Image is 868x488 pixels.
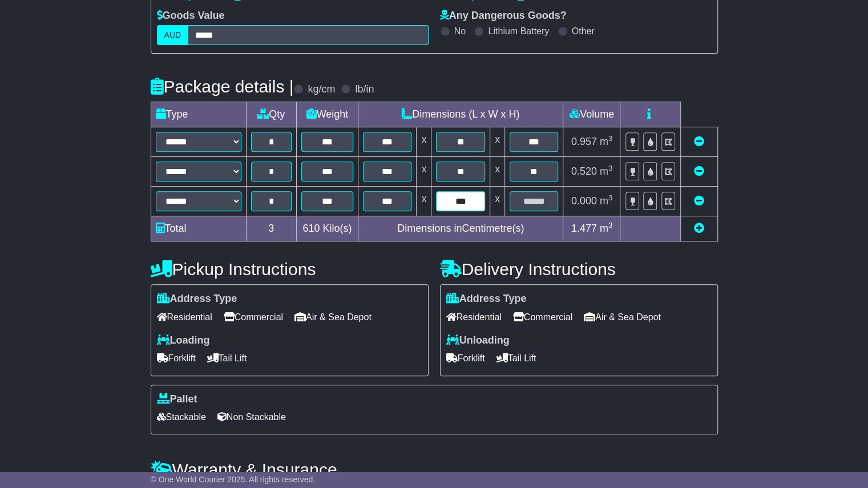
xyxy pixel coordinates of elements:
td: Kilo(s) [296,216,358,241]
a: Remove this item [694,195,704,207]
label: Unloading [446,334,510,347]
td: x [490,187,504,216]
td: x [417,127,431,157]
span: Tail Lift [496,349,536,367]
label: Other [572,26,595,37]
span: m [600,223,613,234]
td: x [417,187,431,216]
label: No [454,26,466,37]
span: © One World Courier 2025. All rights reserved. [151,475,316,484]
sup: 3 [608,134,613,143]
label: Lithium Battery [488,26,549,37]
sup: 3 [608,221,613,229]
td: Qty [246,102,296,127]
label: kg/cm [308,83,335,96]
span: Residential [446,308,502,326]
h4: Pickup Instructions [151,260,429,279]
label: AUD [157,25,189,45]
span: 610 [302,223,320,234]
label: lb/in [355,83,374,96]
h4: Package details | [151,77,294,96]
td: x [417,157,431,187]
h4: Warranty & Insurance [151,460,718,479]
label: Loading [157,334,210,347]
span: 0.957 [571,136,597,147]
td: Total [151,216,246,241]
td: Volume [563,102,620,127]
label: Address Type [157,293,237,305]
label: Pallet [157,393,197,406]
span: m [600,195,613,207]
span: m [600,136,613,147]
span: Air & Sea Depot [584,308,661,326]
span: Air & Sea Depot [294,308,372,326]
label: Any Dangerous Goods? [440,10,567,22]
h4: Delivery Instructions [440,260,718,279]
td: Type [151,102,246,127]
a: Add new item [694,223,704,234]
span: Non Stackable [217,408,286,426]
sup: 3 [608,193,613,202]
span: 0.520 [571,166,597,177]
sup: 3 [608,164,613,172]
td: Dimensions in Centimetre(s) [358,216,563,241]
td: 3 [246,216,296,241]
td: Weight [296,102,358,127]
span: Tail Lift [207,349,247,367]
span: Forklift [446,349,485,367]
span: Commercial [224,308,283,326]
span: Commercial [513,308,572,326]
label: Goods Value [157,10,225,22]
a: Remove this item [694,136,704,147]
a: Remove this item [694,166,704,177]
span: 0.000 [571,195,597,207]
span: Residential [157,308,212,326]
td: Dimensions (L x W x H) [358,102,563,127]
label: Address Type [446,293,527,305]
span: m [600,166,613,177]
td: x [490,157,504,187]
span: 1.477 [571,223,597,234]
td: x [490,127,504,157]
span: Forklift [157,349,196,367]
span: Stackable [157,408,206,426]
